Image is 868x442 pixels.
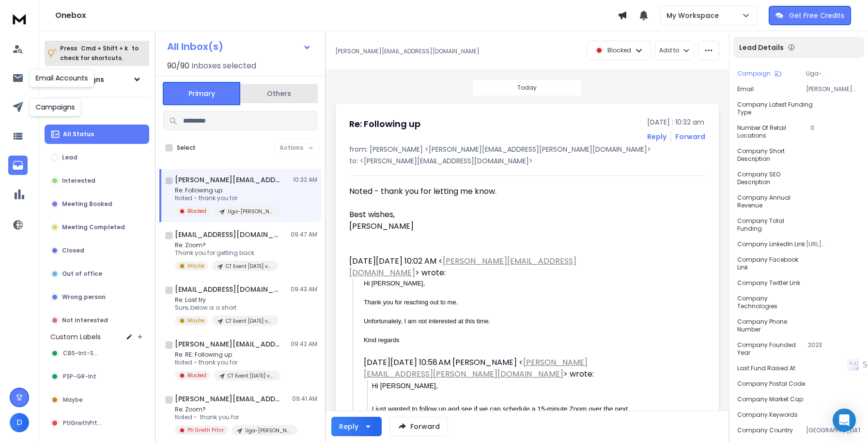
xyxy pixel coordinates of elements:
[50,332,101,342] h3: Custom Labels
[349,209,632,221] div: Best wishes,
[60,44,139,63] p: Press to check for shortcuts.
[159,37,319,56] button: All Inbox(s)
[63,419,103,427] span: PtlGrwthPrtnr
[737,426,793,434] p: Company Country
[769,6,851,25] button: Get Free Credits
[737,411,798,419] p: Company Keywords
[737,256,808,271] p: Company Facebook Link
[10,10,29,28] img: logo
[349,255,632,279] div: [DATE][DATE] 10:02 AM < > wrote:
[63,373,96,380] span: PSP-GR-Int
[45,390,149,410] button: Maybe
[364,335,632,345] div: Kind regards
[607,47,631,54] p: Blocked
[175,339,281,349] h1: [PERSON_NAME][EMAIL_ADDRESS][DOMAIN_NAME]
[364,357,588,379] a: [PERSON_NAME][EMAIL_ADDRESS][PERSON_NAME][DOMAIN_NAME]
[45,171,149,190] button: Interested
[175,406,291,413] p: Re: Zoom?
[659,47,679,54] p: Add to
[737,318,808,333] p: Company Phone Number
[175,394,281,404] h1: [PERSON_NAME][EMAIL_ADDRESS][DOMAIN_NAME]
[737,101,814,116] p: Company Latest Funding Type
[45,194,149,214] button: Meeting Booked
[293,176,317,184] p: 10:32 AM
[167,42,223,51] h1: All Inbox(s)
[372,382,438,390] span: Hi [PERSON_NAME],
[240,83,318,104] button: Others
[175,359,280,366] p: Noted - thank you for
[364,316,632,326] div: Unfortunately, I am not interested at this time.
[175,230,281,239] h1: [EMAIL_ADDRESS][DOMAIN_NAME]
[349,156,705,166] p: to: <[PERSON_NAME][EMAIL_ADDRESS][DOMAIN_NAME]>
[737,240,805,248] p: Company LinkedIn Link
[187,207,206,215] p: Blocked
[517,84,537,92] p: Today
[737,70,771,78] p: Campaign
[175,194,280,202] p: Noted - thank you for
[245,427,292,434] p: Uga-[PERSON_NAME]-[PERSON_NAME]-[GEOGRAPHIC_DATA]
[62,223,125,231] p: Meeting Completed
[737,364,795,372] p: Last Fund Raised At
[175,304,278,312] p: Sure, below is a short
[335,47,480,55] p: [PERSON_NAME][EMAIL_ADDRESS][DOMAIN_NAME]
[291,340,317,348] p: 09:42 AM
[62,270,102,278] p: Out of office
[331,417,382,436] button: Reply
[666,11,723,20] p: My Workspace
[45,70,149,89] button: All Campaigns
[62,316,108,324] p: Not Interested
[737,380,805,388] p: Company Postal Code
[62,154,77,161] p: Lead
[389,417,448,436] button: Forward
[45,264,149,284] button: Out of office
[62,177,95,185] p: Interested
[806,426,860,434] p: [GEOGRAPHIC_DATA]
[737,194,811,209] p: Company Annual Revenue
[45,148,149,167] button: Lead
[175,175,281,185] h1: [PERSON_NAME][EMAIL_ADDRESS][DOMAIN_NAME]
[737,171,810,186] p: Company SEO Description
[737,217,808,233] p: Company Total Funding
[62,293,106,301] p: Wrong person
[737,341,808,357] p: Company Founded Year
[175,413,291,421] p: Noted - thank you for
[45,241,149,260] button: Closed
[226,263,272,270] p: CT Event [DATE] v2 FU.2
[10,413,29,432] button: D
[364,298,632,307] div: Thank you for reaching out to me.
[737,70,781,78] button: Campaign
[62,200,112,208] p: Meeting Booked
[167,60,189,72] span: 90 / 90
[191,60,256,72] h3: Inboxes selected
[45,287,149,307] button: Wrong person
[45,367,149,386] button: PSP-GR-Int
[810,124,860,140] p: 0
[349,117,420,131] h1: Re: Following up
[737,295,807,310] p: Company Technologies
[45,105,149,119] h3: Filters
[349,144,705,154] p: from: [PERSON_NAME] <[PERSON_NAME][EMAIL_ADDRESS][PERSON_NAME][DOMAIN_NAME]>
[187,372,206,379] p: Blocked
[339,422,358,431] div: Reply
[177,144,196,152] label: Select
[45,311,149,330] button: Not Interested
[364,279,632,288] div: Hi [PERSON_NAME],
[163,82,240,105] button: Primary
[30,69,94,87] div: Email Accounts
[62,247,84,254] p: Closed
[45,125,149,144] button: All Status
[45,218,149,237] button: Meeting Completed
[737,124,810,140] p: Number of Retail Locations
[789,11,844,20] p: Get Free Credits
[228,208,274,215] p: Uga-[PERSON_NAME]-[PERSON_NAME]-[GEOGRAPHIC_DATA]
[808,341,860,357] p: 2023
[364,357,632,380] div: [DATE][DATE] 10:58 AM [PERSON_NAME] < > wrote:
[63,349,100,357] span: CBS-Int-Sell
[175,351,280,359] p: Re: RE: Following up
[175,241,278,249] p: Re: Zoom?
[79,43,129,54] span: Cmd + Shift + k
[372,405,630,425] span: I just wanted to follow up and see if we can schedule a 15-minute Zoom over the next few days.
[45,413,149,433] button: PtlGrwthPrtnr
[739,43,784,52] p: Lead Details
